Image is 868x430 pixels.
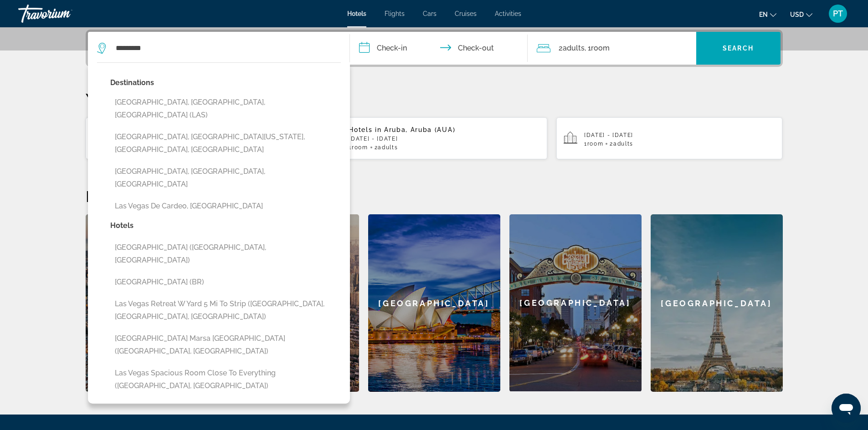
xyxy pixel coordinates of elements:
a: [GEOGRAPHIC_DATA] [509,214,642,392]
button: Hotels in [GEOGRAPHIC_DATA], [GEOGRAPHIC_DATA], [GEOGRAPHIC_DATA] (MSY)[DATE] - [DATE]1Room2Adults [86,117,312,160]
span: Hotels in [349,126,381,133]
button: Check in and out dates [350,32,528,65]
button: [GEOGRAPHIC_DATA], [GEOGRAPHIC_DATA], [GEOGRAPHIC_DATA] [110,163,341,193]
span: 2 [559,42,585,55]
a: Cars [423,10,437,17]
span: Search [723,45,754,52]
span: 1 [349,144,368,151]
span: , 1 [585,42,610,55]
a: Cruises [455,10,477,17]
span: PT [833,9,843,18]
button: Change language [759,8,776,21]
p: [DATE] - [DATE] [349,136,540,142]
button: Search [696,32,781,65]
button: [GEOGRAPHIC_DATA], [GEOGRAPHIC_DATA][US_STATE], [GEOGRAPHIC_DATA], [GEOGRAPHIC_DATA] [110,128,341,158]
button: Las Vegas Retreat w Yard 5 Mi to Strip ([GEOGRAPHIC_DATA], [GEOGRAPHIC_DATA], [GEOGRAPHIC_DATA]) [110,295,341,325]
button: [GEOGRAPHIC_DATA] (BR) [110,273,341,291]
iframe: Button to launch messaging window [832,394,861,423]
button: Travelers: 2 adults, 0 children [528,32,696,65]
a: Activities [495,10,521,17]
button: [GEOGRAPHIC_DATA], [GEOGRAPHIC_DATA], [GEOGRAPHIC_DATA] (LAS) [110,94,341,124]
h2: Featured Destinations [86,187,783,205]
p: Hotels [110,219,341,232]
span: 1 [584,141,603,147]
span: USD [790,11,804,18]
button: [DATE] - [DATE]1Room2Adults [556,117,783,160]
a: [GEOGRAPHIC_DATA] [651,214,783,392]
p: Destinations [110,76,341,89]
div: Search widget [88,32,781,65]
span: 2 [610,141,633,147]
span: Room [591,44,610,52]
a: Travorium [18,2,109,25]
button: Change currency [790,8,812,21]
button: Hotels in Aruba, Aruba (AUA)[DATE] - [DATE]1Room2Adults [321,117,547,160]
p: Your Recent Searches [86,90,783,108]
p: [DATE] - [DATE] [584,132,776,138]
span: Adults [378,144,398,151]
span: 2 [375,144,398,151]
button: [GEOGRAPHIC_DATA] ([GEOGRAPHIC_DATA], [GEOGRAPHIC_DATA]) [110,239,341,269]
a: [GEOGRAPHIC_DATA] [86,214,218,392]
span: Room [587,141,604,147]
button: User Menu [826,4,850,23]
a: Hotels [347,10,366,17]
a: Flights [385,10,405,17]
span: en [759,11,768,18]
button: Las Vegas Spacious Room Close To Everything ([GEOGRAPHIC_DATA], [GEOGRAPHIC_DATA]) [110,364,341,395]
span: Aruba, Aruba (AUA) [384,126,455,133]
a: [GEOGRAPHIC_DATA] [368,214,500,392]
span: Room [352,144,368,151]
span: Adults [613,141,633,147]
button: [GEOGRAPHIC_DATA] Marsa [GEOGRAPHIC_DATA] ([GEOGRAPHIC_DATA], [GEOGRAPHIC_DATA]) [110,330,341,360]
button: Las Vegas De Cardeo, [GEOGRAPHIC_DATA] [110,197,341,215]
span: Adults [563,44,585,52]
